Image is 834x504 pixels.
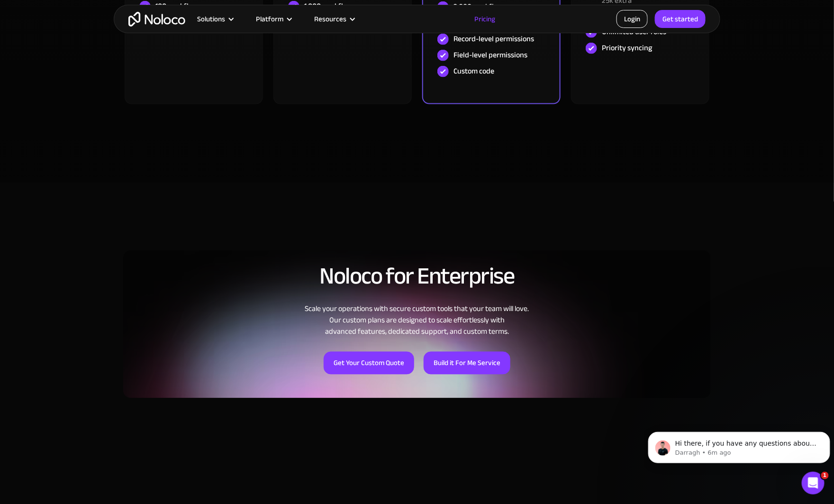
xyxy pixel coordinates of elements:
a: home [128,12,185,27]
iframe: Intercom live chat [802,472,825,495]
a: Build it For Me Service [424,352,510,375]
div: Resources [302,13,365,25]
a: Pricing [463,13,508,25]
iframe: Intercom notifications message [644,412,834,478]
div: Field-level permissions [453,50,527,60]
div: Priority syncing [602,43,652,53]
div: Solutions [197,13,225,25]
div: Resources [314,13,346,25]
div: Solutions [185,13,244,25]
span: 1 [821,472,829,479]
a: Get started [655,10,706,28]
a: Get Your Custom Quote [324,352,414,375]
a: Login [616,10,648,28]
div: Record-level permissions [453,34,534,44]
div: Platform [244,13,302,25]
h2: Noloco for Enterprise [123,264,711,289]
div: Custom code [453,66,494,76]
div: Platform [256,13,283,25]
div: Scale your operations with secure custom tools that your team will love. Our custom plans are des... [123,303,711,338]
